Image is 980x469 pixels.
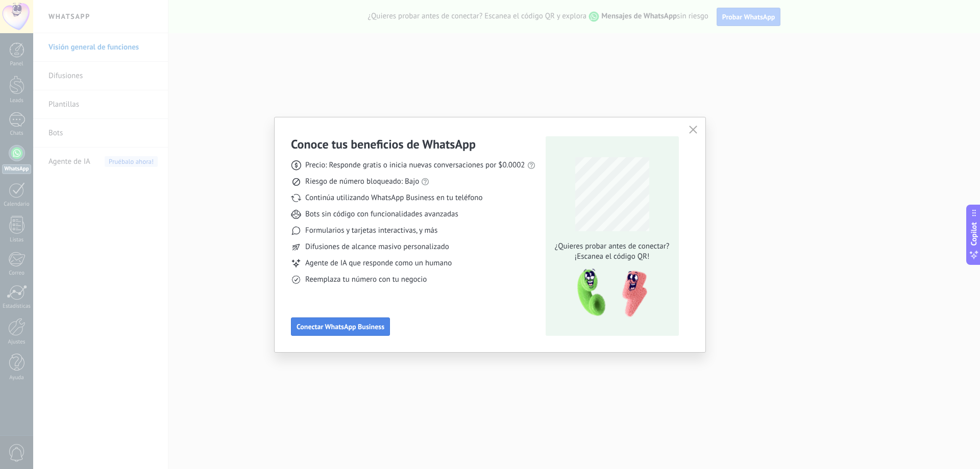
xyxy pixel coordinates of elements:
span: Agente de IA que responde como un humano [305,258,452,268]
span: Formularios y tarjetas interactivas, y más [305,226,437,236]
span: Difusiones de alcance masivo personalizado [305,242,449,252]
span: ¿Quieres probar antes de conectar? [552,241,672,252]
span: Bots sin código con funcionalidades avanzadas [305,209,458,219]
span: Precio: Responde gratis o inicia nuevas conversaciones por $0.0002 [305,160,525,170]
span: Conectar WhatsApp Business [297,323,384,330]
span: Continúa utilizando WhatsApp Business en tu teléfono [305,193,482,203]
img: qr-pic-1x.png [569,266,649,320]
span: ¡Escanea el código QR! [552,252,672,262]
button: Conectar WhatsApp Business [291,317,390,336]
span: Copilot [969,222,979,245]
h3: Conoce tus beneficios de WhatsApp [291,136,476,152]
span: Riesgo de número bloqueado: Bajo [305,177,419,187]
span: Reemplaza tu número con tu negocio [305,275,427,285]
